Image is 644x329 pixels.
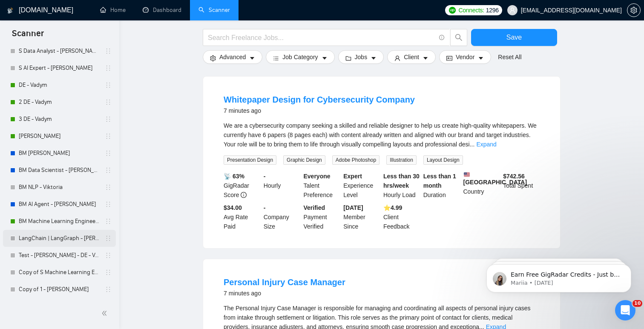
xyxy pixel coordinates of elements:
[503,173,525,180] b: $ 742.56
[19,145,100,162] a: BM [PERSON_NAME]
[282,52,318,62] span: Job Category
[501,172,541,200] div: Total Spent
[387,50,436,64] button: userClientcaret-down
[105,218,112,225] span: holder
[105,269,112,276] span: holder
[283,155,325,165] span: Graphic Design
[394,55,400,61] span: user
[224,106,415,116] div: 7 minutes ago
[471,29,557,46] button: Save
[37,25,147,235] span: Earn Free GigRadar Credits - Just by Sharing Your Story! 💬 Want more credits for sending proposal...
[446,55,452,61] span: idcard
[224,173,244,180] b: 📡 63%
[266,50,334,64] button: barsJob Categorycaret-down
[343,173,362,180] b: Expert
[302,172,342,200] div: Talent Preference
[5,27,51,45] span: Scanner
[478,55,484,61] span: caret-down
[105,99,112,106] span: holder
[105,82,112,89] span: holder
[627,7,641,14] a: setting
[627,7,640,14] span: setting
[105,201,112,208] span: holder
[262,172,302,200] div: Hourly
[19,94,100,111] a: 2 DE - Vadym
[222,172,262,200] div: GigRadar Score
[439,35,445,40] span: info-circle
[404,52,419,62] span: Client
[486,6,499,15] span: 1296
[498,52,521,62] a: Reset All
[509,7,515,13] span: user
[463,172,527,186] b: [GEOGRAPHIC_DATA]
[105,252,112,259] span: holder
[222,203,262,231] div: Avg Rate Paid
[19,281,100,298] a: Copy of 1 - [PERSON_NAME]
[100,6,126,14] a: homeHome
[304,204,325,211] b: Verified
[422,172,462,200] div: Duration
[249,55,255,61] span: caret-down
[423,173,456,189] b: Less than 1 month
[450,29,467,46] button: search
[105,48,112,54] span: holder
[19,128,100,145] a: [PERSON_NAME]
[345,55,351,61] span: folder
[19,43,100,60] a: S Data Analyst - [PERSON_NAME]
[302,203,342,231] div: Payment Verified
[304,173,331,180] b: Everyone
[19,247,100,264] a: Test - [PERSON_NAME] - DE - Vadym
[451,34,467,41] span: search
[474,246,644,306] iframe: Intercom notifications message
[224,204,242,211] b: $34.00
[262,203,302,231] div: Company Size
[19,213,100,230] a: BM Machine Learning Engineer - [PERSON_NAME]
[458,6,484,15] span: Connects:
[224,288,345,298] div: 7 minutes ago
[7,4,13,17] img: logo
[322,55,328,61] span: caret-down
[19,264,100,281] a: Copy of S Machine Learning Engineer - [PERSON_NAME]
[241,192,247,198] span: info-circle
[105,286,112,293] span: holder
[105,167,112,174] span: holder
[462,172,502,200] div: Country
[338,50,384,64] button: folderJobscaret-down
[476,141,496,148] a: Expand
[105,65,112,72] span: holder
[371,55,377,61] span: caret-down
[449,7,456,14] img: upwork-logo.png
[382,203,422,231] div: Client Feedback
[383,173,420,189] b: Less than 30 hrs/week
[19,230,100,247] a: LangChain | LangGraph - [PERSON_NAME]
[632,300,642,307] span: 10
[198,6,230,14] a: searchScanner
[423,155,463,165] span: Layout Design
[627,3,641,17] button: setting
[470,141,475,148] span: ...
[382,172,422,200] div: Hourly Load
[506,32,522,43] span: Save
[615,300,635,320] iframe: Intercom live chat
[105,150,112,157] span: holder
[342,172,382,200] div: Experience Level
[19,60,100,77] a: S AI Expert - [PERSON_NAME]
[19,77,100,94] a: DE - Vadym
[19,162,100,179] a: BM Data Scientist - [PERSON_NAME]
[19,179,100,196] a: BM NLP - Viktoria
[224,278,345,287] a: Personal Injury Case Manager
[383,204,402,211] b: ⭐️ 4.99
[19,196,100,213] a: BM AI Agent - [PERSON_NAME]
[264,173,266,180] b: -
[105,133,112,140] span: holder
[219,52,246,62] span: Advanced
[342,203,382,231] div: Member Since
[208,32,435,43] input: Search Freelance Jobs...
[105,184,112,191] span: holder
[355,52,368,62] span: Jobs
[439,50,491,64] button: idcardVendorcaret-down
[456,52,474,62] span: Vendor
[224,122,537,148] span: We are a cybersecurity company seeking a skilled and reliable designer to help us create high-qua...
[224,155,276,165] span: Presentation Design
